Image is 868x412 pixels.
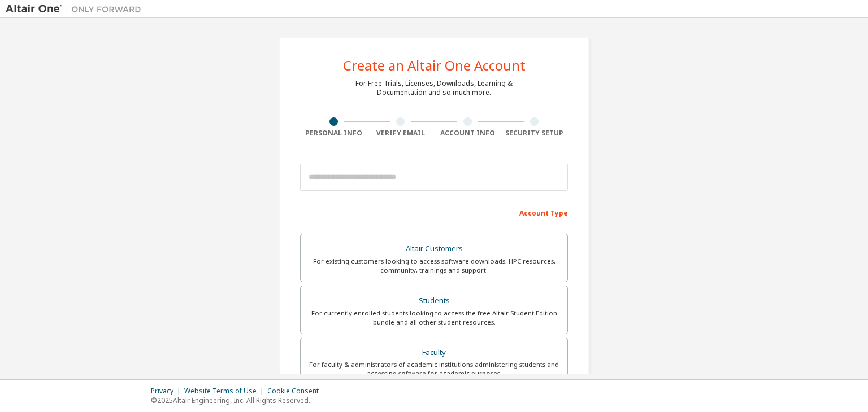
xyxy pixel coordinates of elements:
div: Students [307,293,561,309]
div: For currently enrolled students looking to access the free Altair Student Edition bundle and all ... [307,309,561,327]
div: Account Type [300,203,568,221]
div: For faculty & administrators of academic institutions administering students and accessing softwa... [307,360,561,378]
img: Altair One [6,3,147,15]
div: Altair Customers [307,241,561,257]
div: For Free Trials, Licenses, Downloads, Learning & Documentation and so much more. [355,79,513,97]
div: Security Setup [501,129,568,138]
div: Faculty [307,345,561,361]
div: Verify Email [367,129,435,138]
div: For existing customers looking to access software downloads, HPC resources, community, trainings ... [307,257,561,275]
p: © 2025 Altair Engineering, Inc. All Rights Reserved. [151,396,325,405]
div: Account Info [434,129,501,138]
div: Website Terms of Use [184,387,267,396]
div: Personal Info [300,129,367,138]
div: Privacy [151,387,184,396]
div: Cookie Consent [267,387,325,396]
div: Create an Altair One Account [343,59,526,72]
